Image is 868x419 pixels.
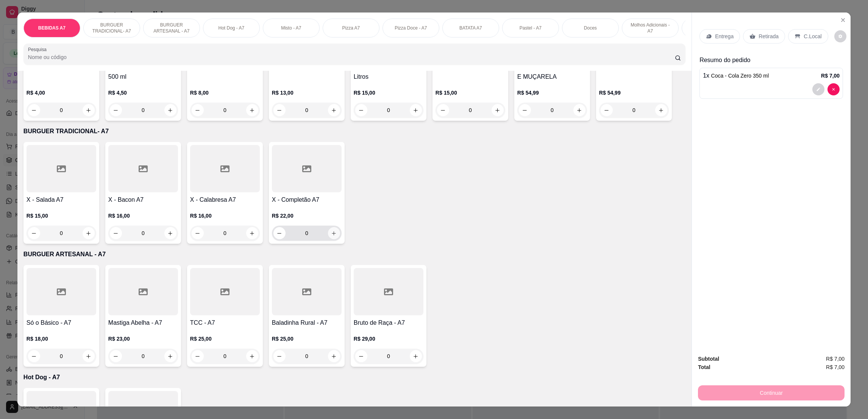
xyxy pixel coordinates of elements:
p: Hot Dog - A7 [218,25,244,31]
button: increase-product-quantity [492,104,504,116]
p: R$ 4,50 [108,89,178,97]
p: Retirada [759,33,779,40]
button: decrease-product-quantity [273,104,286,116]
button: increase-product-quantity [83,104,95,116]
button: decrease-product-quantity [834,30,846,42]
p: BEBIDAS A7 [38,25,66,31]
button: Close [837,14,849,26]
p: Entrega [715,33,734,40]
span: R$ 7,00 [826,363,845,371]
span: R$ 7,00 [826,355,845,363]
h4: Mastiga Abelha - A7 [108,318,178,327]
button: increase-product-quantity [410,104,422,116]
p: Pizza A7 [342,25,360,31]
p: R$ 18,00 [27,335,96,343]
h4: PIZZA G - CALABRESA E MUÇARELA [517,63,587,81]
h4: X - Calabresa A7 [190,195,260,204]
p: R$ 16,00 [190,212,260,220]
h4: X - Salada A7 [27,195,96,204]
p: BATATA A7 [459,25,482,31]
h4: Água com Gás Crystal- 500 ml [108,63,178,81]
p: Molhos Adicionais - A7 [628,22,672,34]
h4: Bruto de Raça - A7 [354,318,423,327]
p: R$ 23,00 [108,335,178,343]
p: BURGUER ARTESANAL - A7 [150,22,194,34]
button: increase-product-quantity [573,104,585,116]
strong: Total [698,364,710,370]
p: R$ 54,99 [599,89,669,97]
p: R$ 4,00 [27,89,96,97]
h4: X - Completão A7 [272,195,342,204]
p: R$ 13,00 [272,89,342,97]
p: Resumo do pedido [699,56,843,65]
span: Coca - Cola Zero 350 ml [711,73,769,79]
button: increase-product-quantity [164,104,176,116]
p: R$ 29,00 [354,335,423,343]
button: increase-product-quantity [328,227,340,239]
p: R$ 54,99 [517,89,587,97]
p: BURGUER ARTESANAL - A7 [23,250,685,259]
button: decrease-product-quantity [355,104,367,116]
p: Pastel - A7 [520,25,542,31]
p: Hot Dog - A7 [23,373,685,382]
input: Pesquisa [28,53,675,61]
p: BURGUER TRADICIONAL- A7 [23,127,685,136]
p: R$ 7,00 [821,72,840,79]
p: R$ 25,00 [190,335,260,343]
button: decrease-product-quantity [827,83,840,95]
button: decrease-product-quantity [110,104,122,116]
strong: Subtotal [698,356,719,362]
p: Misto - A7 [281,25,301,31]
button: increase-product-quantity [655,104,667,116]
button: decrease-product-quantity [812,83,824,95]
button: decrease-product-quantity [192,104,204,116]
button: decrease-product-quantity [437,104,449,116]
p: R$ 25,00 [272,335,342,343]
p: Doces [584,25,597,31]
button: decrease-product-quantity [601,104,613,116]
button: increase-product-quantity [328,104,340,116]
label: Pesquisa [28,46,49,53]
h4: Baladinha Rural - A7 [272,318,342,327]
button: decrease-product-quantity [519,104,531,116]
p: R$ 15,00 [354,89,423,97]
h4: Só o Básico - A7 [27,318,96,327]
h4: TCC - A7 [190,318,260,327]
p: Pizza Doce - A7 [395,25,427,31]
button: increase-product-quantity [246,104,258,116]
p: R$ 22,00 [272,212,342,220]
p: C.Local [804,33,821,40]
button: decrease-product-quantity [28,104,40,116]
p: R$ 15,00 [436,89,505,97]
p: R$ 15,00 [27,212,96,220]
h4: X - Bacon A7 [108,195,178,204]
p: R$ 8,00 [190,89,260,97]
h4: Guaraná Antártica Pet - 2 Litros [354,63,423,81]
p: R$ 16,00 [108,212,178,220]
p: 1 x [703,71,769,80]
button: decrease-product-quantity [273,227,286,239]
p: BURGUER TRADICIONAL- A7 [90,22,134,34]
